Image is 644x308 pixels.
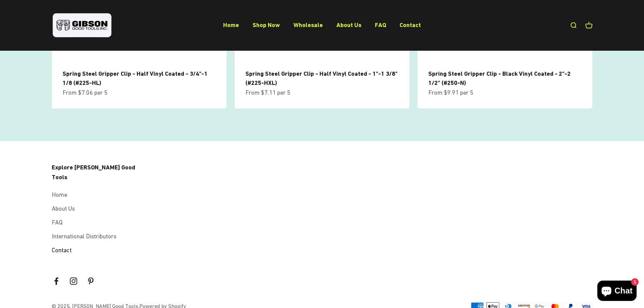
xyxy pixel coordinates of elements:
a: FAQ [375,21,386,28]
a: About Us [336,21,361,28]
a: FAQ [52,218,63,228]
a: Follow on Facebook [52,277,61,286]
a: About Us [52,204,75,214]
a: Home [223,21,239,28]
a: Home [52,190,67,200]
a: Spring Steel Gripper Clip - Half Vinyl Coated - 3/4"-1 1/8 (#225-HL) [63,70,208,86]
a: Spring Steel Gripper Clip - Black Vinyl Coated - 2"-2 1/2" (#250-N) [428,70,571,86]
a: Follow on Instagram [69,277,78,286]
a: Contact [400,21,421,28]
sale-price: From $7.11 per 5 [245,88,290,98]
sale-price: From $9.91 per 5 [428,88,473,98]
a: Shop Now [253,21,280,28]
a: Wholesale [293,21,323,28]
p: Explore [PERSON_NAME] Good Tools [52,163,136,182]
inbox-online-store-chat: Shopify online store chat [595,281,639,303]
a: International Distributors [52,232,116,241]
sale-price: From $7.06 per 5 [63,88,108,98]
a: Contact [52,245,72,255]
a: Spring Steel Gripper Clip - Half Vinyl Coated - 1"-1 3/8" (#225-HXL) [245,70,398,86]
a: Follow on Pinterest [86,277,95,286]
